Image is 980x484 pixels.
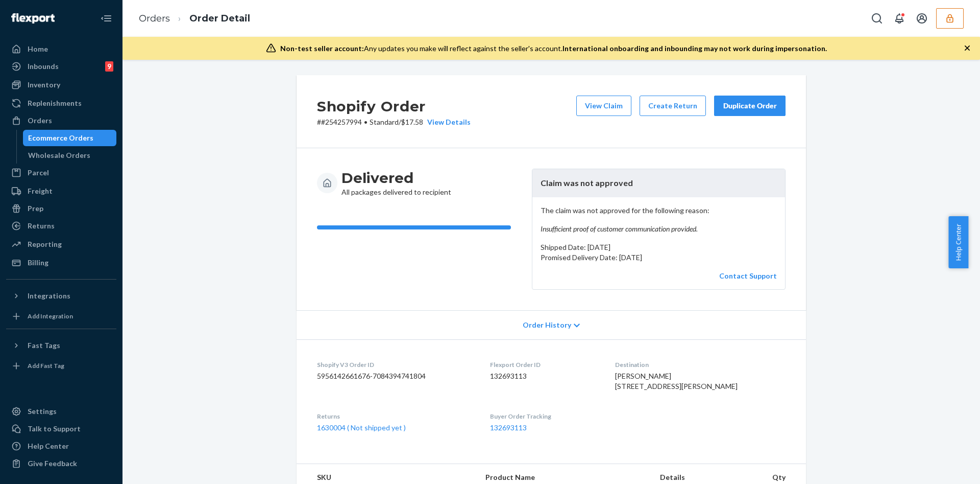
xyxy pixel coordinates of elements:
button: View Details [423,117,471,127]
span: International onboarding and inbounding may not work during impersonation. [562,44,827,53]
button: Help Center [948,216,968,268]
dt: Flexport Order ID [490,360,599,369]
div: Integrations [28,291,70,301]
p: # #254257994 / $17.58 [317,117,471,127]
button: Open Search Box [867,8,887,29]
div: Freight [28,186,53,196]
ol: breadcrumbs [131,4,258,34]
div: All packages delivered to recipient [341,169,451,197]
a: 132693113 [490,423,527,432]
div: Fast Tags [28,340,60,351]
div: Talk to Support [28,424,81,434]
h3: Delivered [341,169,451,187]
div: Replenishments [28,98,82,108]
div: Add Fast Tag [28,361,64,370]
a: Billing [6,255,116,271]
p: Shipped Date: [DATE] [541,242,777,252]
em: Insufficient proof of customer communication provided. [541,224,777,234]
iframe: Opens a widget where you can chat to one of our agents [915,453,970,479]
div: Help Center [28,441,69,451]
div: Ecommerce Orders [28,133,93,143]
button: Open account menu [912,8,932,29]
a: Freight [6,183,116,199]
button: Create Return [640,96,706,116]
p: Promised Delivery Date: [DATE] [541,252,777,263]
dt: Returns [317,412,474,421]
button: View Claim [576,96,631,116]
button: Talk to Support [6,421,116,437]
div: Home [28,44,48,54]
a: Inbounds9 [6,58,116,75]
a: 1630004 ( Not shipped yet ) [317,423,406,432]
span: Order History [523,320,571,330]
dd: 132693113 [490,371,599,381]
div: Billing [28,258,48,268]
div: Inventory [28,80,60,90]
a: Order Detail [189,13,250,24]
a: Returns [6,218,116,234]
div: Returns [28,221,55,231]
a: Orders [139,13,170,24]
button: Fast Tags [6,337,116,354]
div: Reporting [28,239,62,249]
div: Settings [28,406,57,417]
header: Claim was not approved [532,169,785,197]
button: Open notifications [889,8,910,29]
div: 9 [105,61,113,72]
a: Contact Support [719,271,777,280]
a: Help Center [6,438,116,454]
p: The claim was not approved for the following reason: [541,205,777,234]
div: Inbounds [28,61,59,72]
dd: 5956142661676-7084394741804 [317,371,474,381]
dt: Buyer Order Tracking [490,412,599,421]
div: Give Feedback [28,458,77,469]
a: Wholesale Orders [23,147,117,164]
dt: Destination [615,360,786,369]
div: Parcel [28,168,49,178]
div: Wholesale Orders [28,150,90,160]
div: Duplicate Order [723,101,777,111]
h2: Shopify Order [317,96,471,117]
button: Integrations [6,288,116,304]
div: Add Integration [28,312,73,320]
a: Prep [6,200,116,217]
div: Orders [28,116,52,126]
div: Prep [28,203,43,214]
a: Add Integration [6,308,116,325]
button: Give Feedback [6,455,116,472]
a: Settings [6,403,116,420]
a: Home [6,41,116,57]
div: Any updates you make will reflect against the seller's account. [280,43,827,54]
dt: Shopify V3 Order ID [317,360,474,369]
a: Replenishments [6,95,116,111]
a: Orders [6,112,116,129]
span: Non-test seller account: [280,44,364,53]
a: Ecommerce Orders [23,130,117,146]
span: [PERSON_NAME] [STREET_ADDRESS][PERSON_NAME] [615,372,738,390]
a: Add Fast Tag [6,358,116,374]
span: • [364,118,367,126]
a: Inventory [6,77,116,93]
button: Close Navigation [96,8,116,29]
button: Duplicate Order [714,96,786,116]
a: Parcel [6,165,116,181]
span: Standard [370,118,399,126]
img: Flexport logo [11,13,55,24]
a: Reporting [6,236,116,252]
